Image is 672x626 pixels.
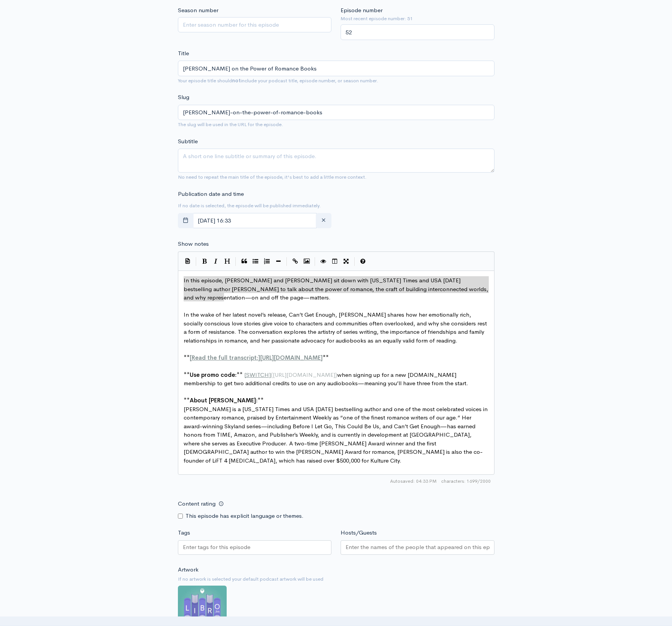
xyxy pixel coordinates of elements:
[341,256,352,267] button: Toggle Fullscreen
[258,354,260,361] span: ]
[390,478,437,485] span: Autosaved: 04:33 PM
[186,512,304,520] label: This episode has explicit language or themes.
[318,256,329,267] button: Toggle Preview
[178,565,198,574] label: Artwork
[178,17,332,33] input: Enter season number for this episode
[196,257,197,266] i: |
[238,256,250,267] button: Quote
[222,256,233,267] button: Heading
[301,256,312,267] button: Insert Image
[184,311,488,344] span: In the wake of her latest novel’s release, Can’t Get Enough, [PERSON_NAME] shares how her emotion...
[441,478,491,485] span: 1699/2000
[178,61,494,76] input: What is the episode's title?
[192,354,258,361] span: Read the full transcript:
[190,371,237,378] span: Use promo code:
[341,15,494,22] small: Most recent episode number: 51
[341,6,382,15] label: Episode number
[178,49,189,58] label: Title
[261,256,273,267] button: Numbered List
[232,77,241,84] strong: not
[190,354,192,361] span: [
[182,255,194,267] button: Insert Show Notes Template
[184,405,489,464] span: [PERSON_NAME] is a [US_STATE] Times and USA [DATE] bestselling author and one of the most celebra...
[178,105,494,120] input: title-of-episode
[290,256,301,267] button: Create Link
[269,371,271,378] span: ]
[346,543,490,552] input: Enter the names of the people that appeared on this episode
[273,256,284,267] button: Insert Horizontal Line
[341,528,377,537] label: Hosts/Guests
[357,256,369,267] button: Markdown Guide
[329,256,341,267] button: Toggle Side by Side
[183,543,251,552] input: Enter tags for this episode
[246,371,269,378] span: SWITCH
[286,257,287,266] i: |
[316,213,331,229] button: clear
[199,256,210,267] button: Bold
[210,256,222,267] button: Italic
[178,575,494,583] small: If no artwork is selected your default podcast artwork will be used
[178,528,190,537] label: Tags
[178,240,209,248] label: Show notes
[178,93,189,102] label: Slug
[178,202,321,209] small: If no date is selected, the episode will be published immediately.
[244,371,246,378] span: [
[260,354,323,361] span: [URL][DOMAIN_NAME]
[235,257,236,266] i: |
[178,190,244,199] label: Publication date and time
[354,257,355,266] i: |
[271,371,273,378] span: (
[178,213,194,229] button: toggle
[178,77,378,84] small: Your episode title should include your podcast title, episode number, or season number.
[250,256,261,267] button: Generic List
[184,371,468,387] span: when signing up for a new [DOMAIN_NAME] membership to get two additional credits to use on any au...
[178,137,198,146] label: Subtitle
[273,371,335,378] span: [URL][DOMAIN_NAME]
[335,371,337,378] span: )
[190,397,258,404] span: About [PERSON_NAME]:
[178,6,218,15] label: Season number
[341,24,494,40] input: Enter episode number
[184,277,490,301] span: In this episode, [PERSON_NAME] and [PERSON_NAME] sit down with [US_STATE] Times and USA [DATE] be...
[178,496,216,512] label: Content rating
[178,174,366,180] small: No need to repeat the main title of the episode, it's best to add a little more context.
[178,121,283,128] small: The slug will be used in the URL for the episode.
